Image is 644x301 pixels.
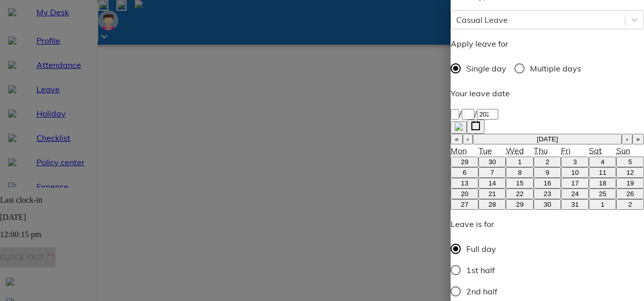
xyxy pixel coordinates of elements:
abbr: October 17, 2025 [571,179,579,187]
button: October 27, 2025 [451,199,478,210]
span: Multiple days [530,62,581,74]
input: ---- [477,109,498,120]
button: October 9, 2025 [534,167,561,178]
button: October 18, 2025 [589,178,617,189]
abbr: Friday [561,145,571,156]
button: « [451,134,462,144]
button: October 16, 2025 [534,178,561,189]
span: Full day [466,243,496,255]
abbr: October 10, 2025 [571,169,579,176]
abbr: October 29, 2025 [516,201,524,208]
button: October 24, 2025 [561,189,589,199]
p: Leave is for [451,218,505,230]
button: October 23, 2025 [534,189,561,199]
abbr: October 27, 2025 [461,201,468,208]
button: October 1, 2025 [506,157,534,167]
abbr: October 2, 2025 [545,158,549,166]
button: October 28, 2025 [478,199,506,210]
button: October 2, 2025 [534,157,561,167]
abbr: October 31, 2025 [571,201,579,208]
abbr: Thursday [534,145,548,156]
button: October 20, 2025 [451,189,478,199]
button: October 14, 2025 [478,178,506,189]
img: clearIcon.00697547.svg [455,123,463,131]
button: September 30, 2025 [478,157,506,167]
abbr: November 1, 2025 [600,201,604,208]
button: October 26, 2025 [616,189,644,199]
button: October 3, 2025 [561,157,589,167]
abbr: October 9, 2025 [545,169,549,176]
button: October 17, 2025 [561,178,589,189]
span: 2nd half [466,285,497,297]
abbr: October 16, 2025 [544,179,551,187]
button: October 19, 2025 [616,178,644,189]
button: October 22, 2025 [506,189,534,199]
abbr: September 29, 2025 [461,158,468,166]
button: October 21, 2025 [478,189,506,199]
span: Your leave date [451,88,510,98]
abbr: October 3, 2025 [573,158,577,166]
span: Single day [466,62,506,74]
abbr: October 18, 2025 [599,179,607,187]
abbr: October 5, 2025 [628,158,632,166]
button: October 8, 2025 [506,167,534,178]
abbr: October 13, 2025 [461,179,468,187]
abbr: October 14, 2025 [489,179,496,187]
button: October 25, 2025 [589,189,617,199]
input: -- [451,109,459,120]
abbr: Wednesday [506,145,524,156]
abbr: October 15, 2025 [516,179,524,187]
span: / [474,108,477,119]
abbr: Tuesday [478,145,492,156]
abbr: October 8, 2025 [518,169,521,176]
span: 1st half [466,264,495,276]
button: › [622,134,632,144]
abbr: Saturday [589,145,602,156]
button: October 31, 2025 [561,199,589,210]
button: September 29, 2025 [451,157,478,167]
abbr: October 7, 2025 [490,169,494,176]
abbr: Sunday [616,145,630,156]
abbr: October 24, 2025 [571,190,579,198]
abbr: October 20, 2025 [461,190,468,198]
abbr: November 2, 2025 [628,201,632,208]
abbr: October 1, 2025 [518,158,521,166]
abbr: October 23, 2025 [544,190,551,198]
div: daytype [451,58,644,79]
button: October 29, 2025 [506,199,534,210]
button: October 30, 2025 [534,199,561,210]
input: -- [462,109,474,120]
abbr: October 21, 2025 [489,190,496,198]
button: October 10, 2025 [561,167,589,178]
button: October 6, 2025 [451,167,478,178]
abbr: October 11, 2025 [599,169,607,176]
abbr: October 26, 2025 [626,190,634,198]
button: ‹ [463,134,473,144]
abbr: October 22, 2025 [516,190,524,198]
button: October 5, 2025 [616,157,644,167]
button: October 13, 2025 [451,178,478,189]
button: [DATE] [473,134,622,144]
button: October 15, 2025 [506,178,534,189]
abbr: October 4, 2025 [600,158,604,166]
abbr: October 19, 2025 [626,179,634,187]
button: October 12, 2025 [616,167,644,178]
abbr: October 12, 2025 [626,169,634,176]
button: October 4, 2025 [589,157,617,167]
span: / [459,108,462,119]
button: October 7, 2025 [478,167,506,178]
abbr: September 30, 2025 [489,158,496,166]
button: October 11, 2025 [589,167,617,178]
button: November 1, 2025 [589,199,617,210]
span: Apply leave for [451,39,508,49]
div: Casual Leave [456,14,508,26]
abbr: October 28, 2025 [489,201,496,208]
abbr: October 25, 2025 [599,190,607,198]
button: November 2, 2025 [616,199,644,210]
abbr: Monday [451,145,467,156]
button: » [632,134,644,144]
abbr: October 30, 2025 [544,201,551,208]
abbr: October 6, 2025 [463,169,466,176]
